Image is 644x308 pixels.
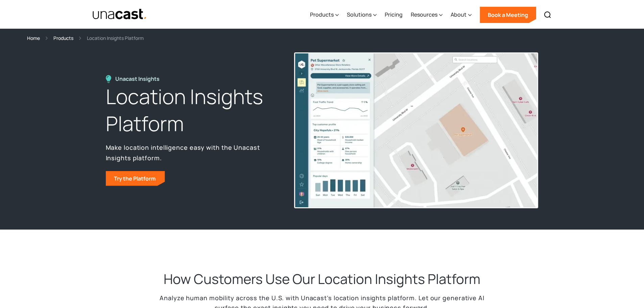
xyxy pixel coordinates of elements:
[106,142,279,163] p: Make location intelligence easy with the Unacast Insights platform.
[106,83,279,137] h1: Location Insights Platform
[27,34,40,42] a: Home
[385,1,403,29] a: Pricing
[115,75,163,83] div: Unacast Insights
[92,8,147,20] img: Unacast text logo
[451,10,467,19] div: About
[106,75,111,83] img: Location Insights Platform icon
[164,270,480,288] h2: How Customers Use Our Location Insights Platform
[53,34,73,42] a: Products
[87,34,144,42] div: Location Insights Platform
[106,171,165,186] a: Try the Platform
[347,10,372,19] div: Solutions
[411,10,437,19] div: Resources
[480,7,536,23] a: Book a Meeting
[544,11,552,19] img: Search icon
[310,10,334,19] div: Products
